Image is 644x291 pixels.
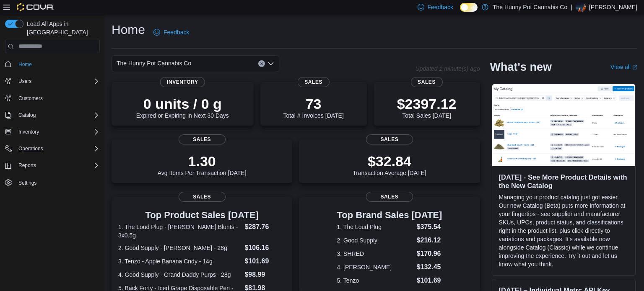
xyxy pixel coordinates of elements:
span: Sales [410,77,442,87]
div: Total Sales [DATE] [397,95,457,119]
button: Reports [2,160,103,171]
span: The Hunny Pot Cannabis Co [117,58,191,68]
p: 73 [283,95,343,112]
h3: Top Product Sales [DATE] [118,210,286,220]
div: Total # Invoices [DATE] [283,95,343,119]
dd: $132.45 [417,262,442,272]
button: Catalog [15,110,39,120]
dt: 4. Good Supply - Grand Daddy Purps - 28g [118,270,241,279]
div: Brandon Johnston [576,2,586,12]
img: Cova [17,3,54,11]
span: Reports [15,160,100,170]
span: Customers [15,93,100,103]
p: 1.30 [158,153,247,170]
span: Inventory [18,129,39,135]
button: Operations [2,143,103,155]
dt: 4. [PERSON_NAME] [337,263,413,271]
p: The Hunny Pot Cannabis Co [493,2,567,12]
span: Sales [298,77,330,87]
span: Sales [179,134,226,144]
p: $32.84 [353,153,426,170]
span: Home [18,61,32,68]
span: Inventory [15,127,100,137]
button: Home [2,58,103,70]
p: [PERSON_NAME] [589,2,637,12]
span: Operations [18,145,43,152]
dt: 3. SHRED [337,250,413,258]
h1: Home [112,21,145,38]
span: Inventory [160,77,205,87]
dt: 2. Good Supply [337,236,413,245]
a: View allExternal link [610,64,637,70]
span: Operations [15,144,100,154]
dd: $106.16 [244,243,286,253]
a: Feedback [150,24,192,41]
input: Dark Mode [460,3,478,12]
button: Inventory [2,126,103,138]
nav: Complex example [5,55,100,211]
div: Avg Items Per Transaction [DATE] [158,153,247,176]
p: $2397.12 [397,95,457,112]
span: Users [18,78,31,85]
button: Users [2,75,103,87]
p: | [571,2,572,12]
span: Sales [179,192,226,202]
span: Customers [18,95,43,102]
button: Inventory [15,127,42,137]
h3: [DATE] - See More Product Details with the New Catalog [499,173,628,190]
button: Reports [15,160,39,170]
span: Users [15,76,100,86]
dd: $101.69 [417,276,442,286]
dt: 5. Tenzo [337,276,413,285]
span: Settings [18,180,36,186]
dt: 1. The Loud Plug [337,223,413,231]
button: Settings [2,176,103,188]
button: Operations [15,144,47,154]
span: Feedback [164,28,189,36]
span: Sales [366,192,413,202]
a: Home [15,59,35,70]
span: Home [15,59,100,70]
dt: 3. Tenzo - Apple Banana Cndy - 14g [118,257,241,265]
dt: 2. Good Supply - [PERSON_NAME] - 28g [118,244,241,252]
p: 0 units / 0 g [136,95,229,112]
h2: What's new [490,60,552,74]
span: Catalog [15,110,100,120]
div: Transaction Average [DATE] [353,153,426,176]
span: Settings [15,177,100,188]
span: Catalog [18,112,36,118]
span: Reports [18,162,36,169]
dt: 1. The Loud Plug - [PERSON_NAME] Blunts - 3x0.5g [118,223,241,239]
div: Expired or Expiring in Next 30 Days [136,95,229,119]
dd: $170.96 [417,249,442,259]
dd: $287.76 [244,222,286,232]
svg: External link [632,65,637,70]
span: Dark Mode [460,12,460,12]
dd: $98.99 [244,270,286,280]
button: Catalog [2,109,103,121]
dd: $375.54 [417,222,442,232]
button: Clear input [258,60,265,67]
dd: $101.69 [244,256,286,266]
span: Load All Apps in [GEOGRAPHIC_DATA] [23,20,100,36]
button: Open list of options [267,60,274,67]
a: Customers [15,93,46,103]
button: Customers [2,92,103,104]
span: Sales [366,134,413,144]
button: Users [15,76,35,86]
dd: $216.12 [417,235,442,245]
p: Updated 1 minute(s) ago [415,65,480,72]
p: Managing your product catalog just got easier. Our new Catalog (Beta) puts more information at yo... [499,193,628,268]
span: Feedback [428,3,453,11]
h3: Top Brand Sales [DATE] [337,210,442,220]
a: Settings [15,178,40,188]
